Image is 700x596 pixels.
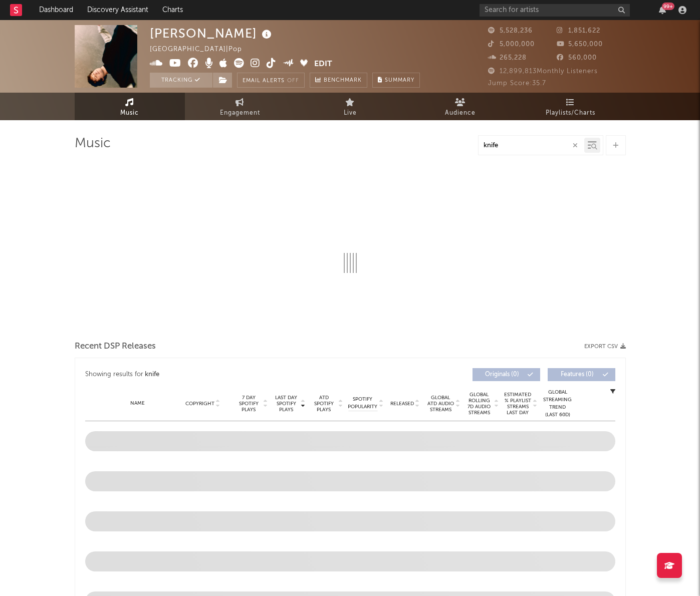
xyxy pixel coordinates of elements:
[488,41,535,48] span: 5,000,000
[105,400,171,407] div: Name
[311,395,337,413] span: ATD Spotify Plays
[372,73,420,88] button: Summary
[465,392,493,416] span: Global Rolling 7D Audio Streams
[405,93,516,120] a: Audience
[150,44,254,56] div: [GEOGRAPHIC_DATA] | Pop
[488,80,546,87] span: Jump Score: 35.7
[479,372,525,378] span: Originals ( 0 )
[584,344,626,350] button: Export CSV
[236,395,262,413] span: 7 Day Spotify Plays
[557,28,600,34] span: 1,851,622
[543,389,573,419] div: Global Streaming Trend (Last 60D)
[85,368,350,381] div: Showing results for
[557,55,597,61] span: 560,000
[473,368,540,381] button: Originals(0)
[488,68,598,75] span: 12,899,813 Monthly Listeners
[554,372,600,378] span: Features ( 0 )
[150,73,212,88] button: Tracking
[314,58,332,71] button: Edit
[324,75,362,87] span: Benchmark
[557,41,603,48] span: 5,650,000
[287,78,299,84] em: Off
[237,73,305,88] button: Email AlertsOff
[310,73,367,88] a: Benchmark
[504,392,532,416] span: Estimated % Playlist Streams Last Day
[348,396,377,411] span: Spotify Popularity
[662,3,674,10] div: 99 +
[75,341,156,353] span: Recent DSP Releases
[185,93,295,120] a: Engagement
[445,107,476,119] span: Audience
[344,107,357,119] span: Live
[546,107,595,119] span: Playlists/Charts
[548,368,615,381] button: Features(0)
[145,369,159,381] div: knife
[75,93,185,120] a: Music
[488,28,533,34] span: 5,528,236
[273,395,300,413] span: Last Day Spotify Plays
[427,395,454,413] span: Global ATD Audio Streams
[220,107,260,119] span: Engagement
[488,55,527,61] span: 265,228
[479,142,584,150] input: Search by song name or URL
[390,401,414,407] span: Released
[295,93,405,120] a: Live
[185,401,214,407] span: Copyright
[659,6,666,14] button: 99+
[120,107,139,119] span: Music
[480,4,630,17] input: Search for artists
[385,78,414,83] span: Summary
[516,93,626,120] a: Playlists/Charts
[150,25,274,42] div: [PERSON_NAME]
